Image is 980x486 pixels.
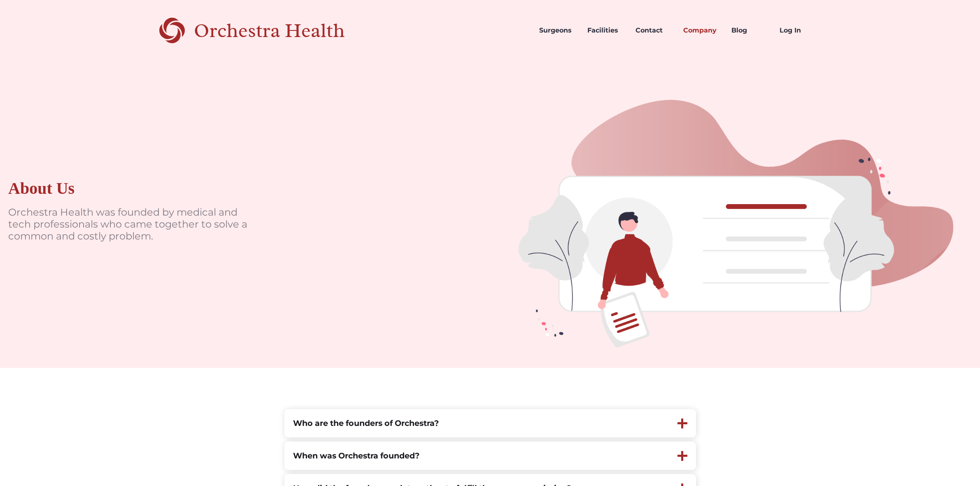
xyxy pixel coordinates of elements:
strong: Who are the founders of Orchestra? [293,418,439,428]
a: home [159,16,374,44]
a: Contact [629,16,677,44]
div: About Us [8,179,74,198]
a: Company [677,16,725,44]
div: Orchestra Health [194,22,374,39]
a: Log In [773,16,821,44]
p: Orchestra Health was founded by medical and tech professionals who came together to solve a commo... [8,207,255,242]
a: Surgeons [533,16,581,44]
a: Blog [725,16,773,44]
img: doctors [490,61,980,368]
strong: When was Orchestra founded? [293,451,419,460]
a: Facilities [581,16,629,44]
